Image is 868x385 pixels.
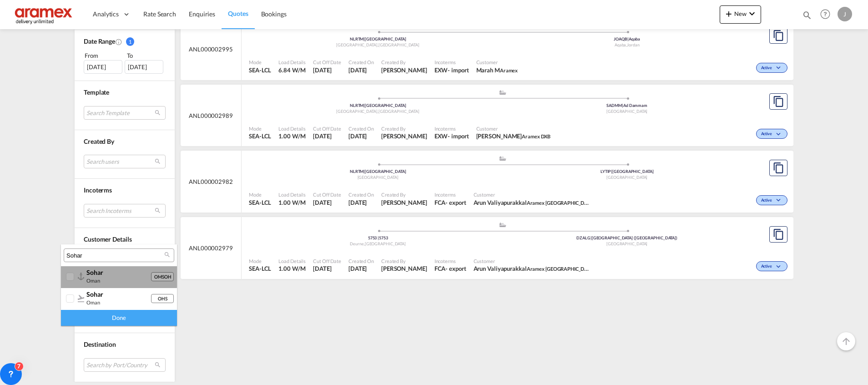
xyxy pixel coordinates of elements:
[86,268,103,276] span: sohar
[86,278,100,284] small: oman
[86,290,103,298] span: sohar
[86,268,151,276] div: <span class="highlightedText">sohar</span>
[86,299,100,305] small: oman
[164,251,171,258] md-icon: icon-magnify
[86,290,151,298] div: <span class="highlightedText">sohar</span>
[66,252,164,260] input: Search by Port/Country
[61,310,177,326] div: Done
